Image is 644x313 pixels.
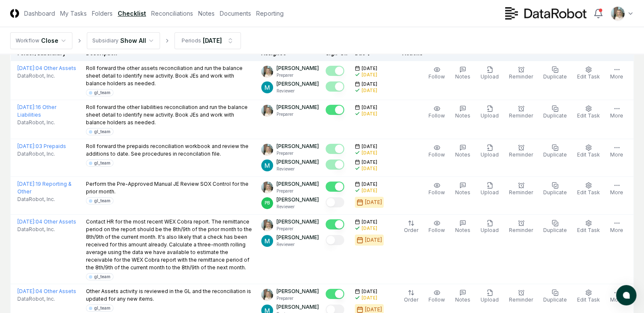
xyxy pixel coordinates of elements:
button: Mark complete [326,219,344,229]
span: [DATE] [362,81,377,87]
span: Reminder [509,151,533,158]
button: Mark complete [326,197,344,207]
span: [DATE] [362,143,377,150]
p: [PERSON_NAME] [276,143,319,150]
div: [DATE] [365,198,382,206]
button: Mark complete [326,66,344,76]
div: [DATE] [362,87,377,94]
img: ACg8ocKh93A2PVxV7CaGalYBgc3fGwopTyyIAwAiiQ5buQbeS2iRnTQ=s96-c [261,144,273,156]
button: Duplicate [542,288,569,305]
div: Periods [182,37,201,45]
span: Duplicate [543,151,567,158]
button: Mark complete [326,81,344,92]
p: [PERSON_NAME] [276,234,319,241]
a: [DATE]:04 Other Assets [17,288,76,294]
button: Upload [479,180,500,198]
div: Subsidiary [92,37,119,45]
p: Perform the Pre-Approved Manual JE Review SOX Control for the prior month. [86,180,255,196]
button: Notes [453,180,472,198]
p: Roll forward the other liabilities reconciliation and run the balance sheet detail to identify ne... [86,103,255,126]
img: ACg8ocKh93A2PVxV7CaGalYBgc3fGwopTyyIAwAiiQ5buQbeS2iRnTQ=s96-c [261,182,273,193]
span: Notes [455,151,470,158]
span: Duplicate [543,112,567,119]
span: Edit Task [577,227,600,233]
p: [PERSON_NAME] [276,303,319,311]
span: Upload [481,296,499,303]
p: [PERSON_NAME] [276,80,319,88]
span: Edit Task [577,189,600,196]
button: Reminder [507,180,535,198]
span: Follow [428,151,445,158]
p: Preparer [276,72,319,78]
nav: breadcrumb [10,32,241,49]
span: Edit Task [577,112,600,119]
span: DataRobot, Inc. [17,150,55,158]
button: Duplicate [542,143,569,160]
button: More [608,288,625,305]
p: [PERSON_NAME] [276,180,319,188]
img: ACg8ocKh93A2PVxV7CaGalYBgc3fGwopTyyIAwAiiQ5buQbeS2iRnTQ=s96-c [261,219,273,231]
a: Dashboard [24,9,55,18]
button: More [608,180,625,198]
p: Other Assets activity is reviewed in the GL and the reconciliation is updated for any new items. [86,288,255,303]
button: Mark complete [326,289,344,299]
p: Reviewer [276,241,319,248]
a: Reconciliations [151,9,193,18]
div: gl_team [94,89,111,96]
button: Reminder [507,288,535,305]
button: Order [402,218,420,236]
span: Notes [455,227,470,233]
span: [DATE] : [17,218,36,225]
button: Edit Task [575,143,602,160]
button: Periods[DATE] [174,32,241,49]
div: [DATE] [362,187,377,194]
a: [DATE]:16 Other Liabilities [17,104,56,118]
button: Duplicate [542,64,569,82]
p: Roll forward the prepaids reconciliation workbook and review the additions to date. See procedure... [86,143,255,158]
span: Reminder [509,296,533,303]
div: [DATE] [362,165,377,172]
div: gl_team [94,198,111,204]
span: [DATE] : [17,288,36,294]
div: [DATE] [362,225,377,232]
div: Workflow [16,37,39,45]
button: Order [402,288,420,305]
span: PB [265,200,270,206]
p: Roll forward the other assets reconciliation and run the balance sheet detail to identify new act... [86,64,255,87]
span: Edit Task [577,151,600,158]
span: DataRobot, Inc. [17,295,55,303]
span: Upload [481,112,499,119]
button: Duplicate [542,218,569,236]
span: [DATE] : [17,104,36,110]
a: [DATE]:03 Prepaids [17,143,66,149]
button: Upload [479,288,500,305]
button: More [608,218,625,236]
button: Duplicate [542,180,569,198]
button: Reminder [507,103,535,121]
button: Reminder [507,64,535,82]
button: Edit Task [575,103,602,121]
span: DataRobot, Inc. [17,196,55,203]
span: [DATE] [362,219,377,225]
img: ACg8ocIk6UVBSJ1Mh_wKybhGNOx8YD4zQOa2rDZHjRd5UfivBFfoWA=s96-c [261,159,273,171]
span: Upload [481,151,499,158]
button: Edit Task [575,180,602,198]
button: Notes [453,103,472,121]
span: Upload [481,227,499,233]
span: [DATE] [362,104,377,111]
span: [DATE] : [17,181,36,187]
button: Upload [479,103,500,121]
div: [DATE] [362,150,377,156]
a: My Tasks [60,9,87,18]
span: Follow [428,296,445,303]
a: Checklist [118,9,146,18]
button: Notes [453,64,472,82]
button: Reminder [507,143,535,160]
div: gl_team [94,129,111,135]
button: Upload [479,64,500,82]
button: Mark complete [326,105,344,115]
a: [DATE]:04 Other Assets [17,65,76,71]
button: Upload [479,218,500,236]
a: Notes [198,9,215,18]
div: [DATE] [203,36,222,45]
